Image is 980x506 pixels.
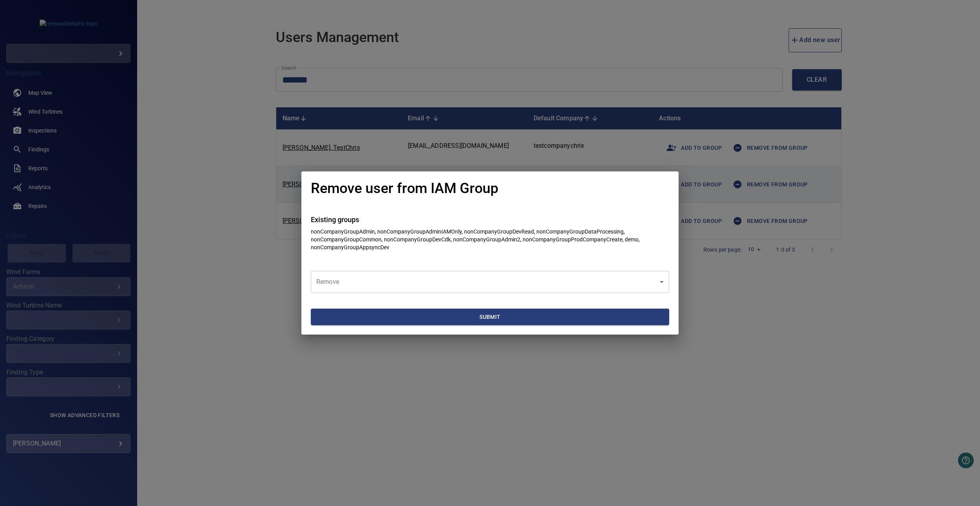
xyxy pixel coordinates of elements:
[311,216,669,224] h4: Existing groups
[311,228,669,251] p: nonCompanyGroupAdmin, nonCompanyGroupAdminIAMOnly, nonCompanyGroupDevRead, nonCompanyGroupDataPro...
[311,271,669,293] div: ​
[311,309,669,326] button: Submit
[314,312,666,322] span: Submit
[311,181,498,197] h1: Remove user from IAM Group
